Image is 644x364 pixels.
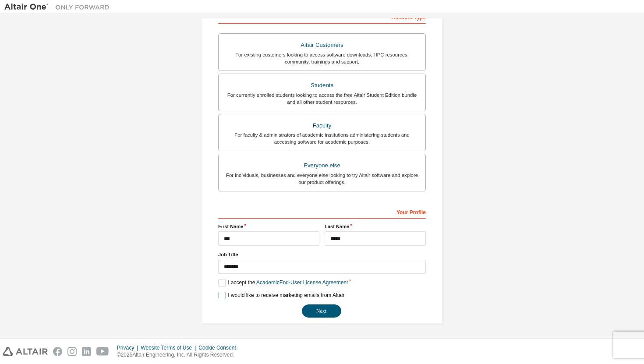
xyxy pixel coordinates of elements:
div: For currently enrolled students looking to access the free Altair Student Edition bundle and all ... [224,92,420,106]
img: altair_logo.svg [3,347,48,356]
div: For faculty & administrators of academic institutions administering students and accessing softwa... [224,131,420,145]
label: First Name [218,223,319,230]
div: Your Profile [218,205,426,219]
div: Altair Customers [224,39,420,51]
img: facebook.svg [53,347,62,356]
a: Academic End-User License Agreement [256,279,348,286]
div: For existing customers looking to access software downloads, HPC resources, community, trainings ... [224,51,420,65]
img: Altair One [4,3,114,11]
button: Next [302,304,341,318]
div: Students [224,79,420,92]
p: © 2025 Altair Engineering, Inc. All Rights Reserved. [117,351,241,359]
label: Job Title [218,251,426,258]
img: linkedin.svg [82,347,91,356]
div: Faculty [224,120,420,132]
label: I would like to receive marketing emails from Altair [218,292,344,299]
img: youtube.svg [96,347,109,356]
label: Last Name [325,223,426,230]
div: Privacy [117,344,141,351]
img: instagram.svg [67,347,77,356]
label: I accept the [218,279,348,286]
div: For individuals, businesses and everyone else looking to try Altair software and explore our prod... [224,172,420,186]
div: Everyone else [224,159,420,172]
div: Website Terms of Use [141,344,198,351]
div: Cookie Consent [198,344,241,351]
